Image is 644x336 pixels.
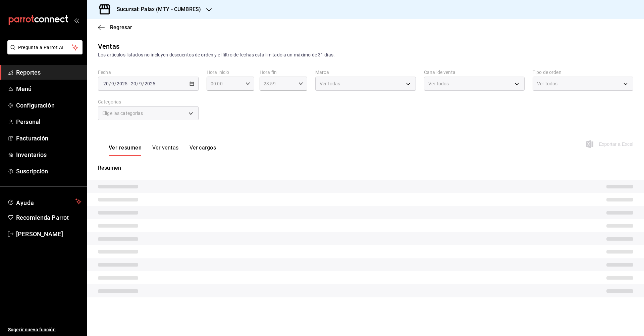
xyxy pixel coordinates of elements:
input: -- [111,81,114,86]
span: Configuración [16,101,82,110]
p: Resumen [98,164,633,172]
div: Los artículos listados no incluyen descuentos de orden y el filtro de fechas está limitado a un m... [98,51,633,58]
span: - [128,81,130,86]
span: / [142,81,144,86]
button: Pregunta a Parrot AI [7,40,83,54]
span: / [109,81,111,86]
span: Ver todas [320,80,340,87]
label: Marca [315,70,416,75]
span: Elige las categorías [102,110,143,117]
input: -- [130,81,137,86]
div: Ventas [98,41,119,51]
span: Suscripción [16,167,82,176]
a: Pregunta a Parrot AI [5,49,83,56]
span: Personal [16,117,82,126]
label: Hora inicio [207,70,254,75]
span: Facturación [16,134,82,143]
button: Ver ventas [152,144,179,156]
span: Inventarios [16,150,82,159]
span: Ayuda [16,198,73,206]
label: Fecha [98,70,199,75]
button: open_drawer_menu [74,17,79,23]
div: navigation tabs [109,144,216,156]
span: Recomienda Parrot [16,213,82,222]
span: Regresar [110,24,132,31]
label: Categorías [98,99,199,104]
span: Sugerir nueva función [8,326,82,333]
input: ---- [116,81,128,86]
span: / [137,81,139,86]
span: Ver todos [428,80,449,87]
span: Menú [16,84,82,93]
label: Hora fin [260,70,307,75]
span: Ver todos [537,80,557,87]
label: Canal de venta [424,70,525,75]
span: / [114,81,116,86]
button: Regresar [98,24,132,31]
input: -- [103,81,109,86]
span: Reportes [16,68,82,77]
input: -- [139,81,142,86]
button: Ver cargos [190,144,216,156]
span: [PERSON_NAME] [16,229,82,239]
input: ---- [144,81,156,86]
label: Tipo de orden [533,70,633,75]
span: Pregunta a Parrot AI [18,44,72,51]
h3: Sucursal: Palax (MTY - CUMBRES) [111,5,201,13]
button: Ver resumen [109,144,142,156]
